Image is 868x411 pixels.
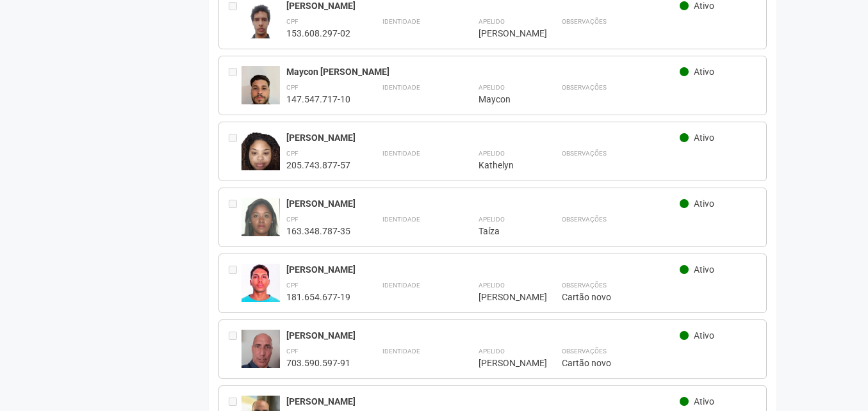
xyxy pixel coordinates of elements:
div: Entre em contato com a Aministração para solicitar o cancelamento ou 2a via [229,264,242,303]
div: Maycon [PERSON_NAME] [286,66,680,77]
div: 163.348.787-35 [286,225,350,237]
strong: Identidade [382,216,420,223]
strong: CPF [286,348,299,355]
div: Maycon [479,93,530,105]
strong: Apelido [479,150,505,157]
div: Taíza [479,225,530,237]
strong: Observações [562,216,607,223]
span: Ativo [694,198,714,209]
div: 181.654.677-19 [286,291,350,303]
strong: Observações [562,150,607,157]
strong: Apelido [479,18,505,25]
span: Ativo [694,396,714,407]
strong: CPF [286,216,299,223]
img: user.jpg [242,198,280,248]
div: [PERSON_NAME] [286,264,680,275]
strong: Observações [562,18,607,25]
strong: Identidade [382,84,420,91]
div: 153.608.297-02 [286,28,350,39]
div: [PERSON_NAME] [286,396,680,407]
div: 205.743.877-57 [286,159,350,171]
div: Kathelyn [479,159,530,171]
span: Ativo [694,330,714,341]
strong: Observações [562,84,607,91]
div: Entre em contato com a Aministração para solicitar o cancelamento ou 2a via [229,330,242,369]
img: user.jpg [242,330,280,386]
div: Entre em contato com a Aministração para solicitar o cancelamento ou 2a via [229,132,242,171]
strong: Identidade [382,348,420,355]
div: [PERSON_NAME] [479,291,530,303]
span: Ativo [694,264,714,275]
strong: Apelido [479,84,505,91]
div: Entre em contato com a Aministração para solicitar o cancelamento ou 2a via [229,66,242,105]
strong: Observações [562,348,607,355]
span: Ativo [694,1,714,11]
div: [PERSON_NAME] [286,132,680,143]
div: Cartão novo [562,357,757,369]
div: Entre em contato com a Aministração para solicitar o cancelamento ou 2a via [229,198,242,237]
div: [PERSON_NAME] [479,357,530,369]
strong: Apelido [479,216,505,223]
img: user.jpg [242,66,280,117]
div: [PERSON_NAME] [286,330,680,341]
div: [PERSON_NAME] [286,198,680,209]
strong: Apelido [479,348,505,355]
strong: Identidade [382,150,420,157]
img: user.jpg [242,264,280,302]
strong: Apelido [479,282,505,289]
span: Ativo [694,133,714,143]
img: user.jpg [242,132,280,183]
div: Cartão novo [562,291,757,303]
div: 147.547.717-10 [286,93,350,105]
strong: CPF [286,18,299,25]
div: [PERSON_NAME] [479,28,530,39]
strong: CPF [286,150,299,157]
span: Ativo [694,67,714,77]
strong: Observações [562,282,607,289]
strong: Identidade [382,18,420,25]
div: 703.590.597-91 [286,357,350,369]
strong: Identidade [382,282,420,289]
strong: CPF [286,84,299,91]
strong: CPF [286,282,299,289]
